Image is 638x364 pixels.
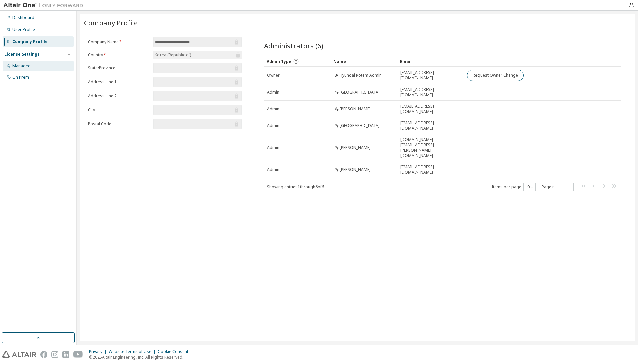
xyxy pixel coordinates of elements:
[12,39,48,44] div: Company Profile
[4,52,40,57] div: License Settings
[62,351,69,358] img: linkedin.svg
[267,73,280,78] span: Owner
[12,15,34,20] div: Dashboard
[467,70,524,81] button: Request Owner Change
[267,167,279,172] span: Admin
[400,70,461,81] span: [EMAIL_ADDRESS][DOMAIN_NAME]
[89,349,109,354] div: Privacy
[153,51,242,59] div: Korea (Republic of)
[51,351,58,358] img: instagram.svg
[267,145,279,150] span: Admin
[340,106,371,112] span: [PERSON_NAME]
[267,106,279,112] span: Admin
[542,183,574,191] span: Page n.
[88,39,149,45] label: Company Name
[3,2,87,9] img: Altair One
[88,93,149,99] label: Address Line 2
[267,90,279,95] span: Admin
[88,121,149,127] label: Postal Code
[340,145,371,150] span: [PERSON_NAME]
[340,73,382,78] span: Hyundai Rotem Admin
[84,18,138,27] span: Company Profile
[158,349,192,354] div: Cookie Consent
[109,349,158,354] div: Website Terms of Use
[88,107,149,113] label: City
[264,41,323,50] span: Administrators (6)
[333,56,395,67] div: Name
[400,120,461,131] span: [EMAIL_ADDRESS][DOMAIN_NAME]
[88,65,149,71] label: State/Province
[525,184,534,190] button: 10
[340,123,380,128] span: [GEOGRAPHIC_DATA]
[400,56,461,67] div: Email
[88,52,149,58] label: Country
[492,183,536,191] span: Items per page
[12,27,35,32] div: User Profile
[2,351,36,358] img: altair_logo.svg
[89,354,192,360] p: © 2025 Altair Engineering, Inc. All Rights Reserved.
[88,79,149,85] label: Address Line 1
[340,167,371,172] span: [PERSON_NAME]
[400,164,461,175] span: [EMAIL_ADDRESS][DOMAIN_NAME]
[400,87,461,98] span: [EMAIL_ADDRESS][DOMAIN_NAME]
[400,104,461,114] span: [EMAIL_ADDRESS][DOMAIN_NAME]
[267,59,291,64] span: Admin Type
[12,63,31,69] div: Managed
[12,75,29,80] div: On Prem
[40,351,47,358] img: facebook.svg
[267,184,324,190] span: Showing entries 1 through 6 of 6
[340,90,380,95] span: [GEOGRAPHIC_DATA]
[267,123,279,128] span: Admin
[154,51,192,59] div: Korea (Republic of)
[400,137,461,158] span: [DOMAIN_NAME][EMAIL_ADDRESS][PERSON_NAME][DOMAIN_NAME]
[73,351,83,358] img: youtube.svg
